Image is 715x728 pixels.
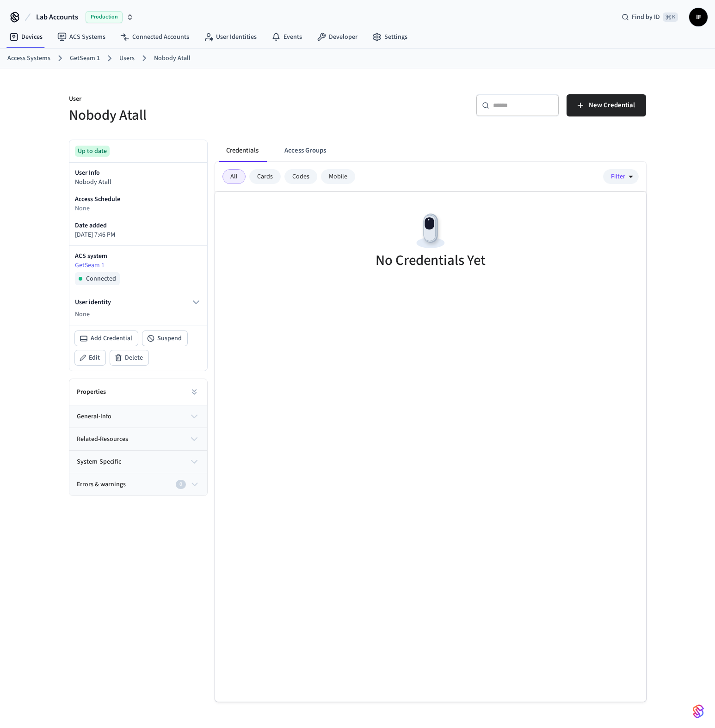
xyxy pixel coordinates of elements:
button: Credentials [219,140,266,162]
a: Users [119,54,135,63]
div: Mobile [321,169,355,184]
button: Filter [603,169,639,184]
a: Nobody Atall [154,54,191,63]
a: Developer [309,29,365,45]
div: Codes [284,169,317,184]
img: SeamLogoGradient.69752ec5.svg [693,704,704,719]
p: None [75,310,202,319]
a: Devices [2,29,50,45]
button: Delete [110,350,148,365]
span: Find by ID [632,12,660,22]
p: Date added [75,221,202,230]
span: Delete [125,353,143,362]
span: Production [86,11,123,23]
h5: Nobody Atall [69,106,352,125]
p: User Info [75,168,202,177]
button: IF [689,8,708,26]
span: Lab Accounts [36,12,78,23]
span: Errors & warnings [77,480,126,489]
a: Connected Accounts [113,29,197,45]
p: Nobody Atall [75,177,202,187]
p: [DATE] 7:46 PM [75,230,202,240]
div: Cards [249,169,281,184]
p: ACS system [75,251,202,261]
button: New Credential [567,94,646,116]
button: User identity [75,297,202,308]
span: ⌘ K [663,12,678,22]
span: Edit [89,353,100,362]
button: Errors & warnings0 [69,473,207,496]
span: IF [690,9,707,25]
span: related-resources [77,434,128,444]
h2: Properties [77,387,106,397]
span: Suspend [157,334,182,343]
div: Find by ID⌘ K [614,9,685,25]
span: Add Credential [91,334,132,343]
button: Suspend [142,331,187,346]
img: Devices Empty State [410,210,451,252]
span: system-specific [77,457,121,467]
button: Edit [75,350,105,365]
button: system-specific [69,451,207,473]
h5: No Credentials Yet [376,251,486,270]
button: Access Groups [277,140,333,162]
span: New Credential [589,99,635,111]
p: User [69,94,352,106]
div: Up to date [75,146,110,157]
a: GetSeam 1 [70,54,100,63]
button: Add Credential [75,331,138,346]
button: related-resources [69,428,207,450]
button: general-info [69,405,207,428]
div: All [222,169,246,184]
p: Access Schedule [75,195,120,204]
a: GetSeam 1 [75,261,202,270]
span: general-info [77,412,111,422]
a: Settings [365,29,415,45]
div: 0 [176,480,186,489]
span: Connected [86,274,116,283]
a: Access Systems [7,54,50,63]
a: Events [264,29,309,45]
a: User Identities [197,29,264,45]
p: None [75,204,120,214]
a: ACS Systems [50,29,113,45]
